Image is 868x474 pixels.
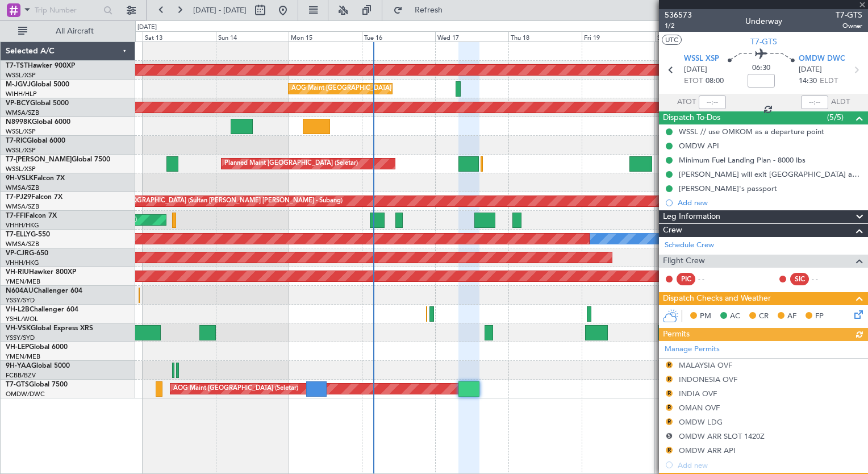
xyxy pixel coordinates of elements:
[678,198,862,207] div: Add new
[6,371,36,380] a: FCBB/BZV
[698,274,724,284] div: - -
[6,63,75,69] a: T7-TSTHawker 900XP
[6,71,36,80] a: WSSL/XSP
[35,2,100,19] input: Trip Number
[6,325,31,332] span: VH-VSK
[6,138,27,144] span: T7-RIC
[6,175,65,182] a: 9H-VSLKFalcon 7X
[663,255,705,268] span: Flight Crew
[787,311,796,322] span: AF
[6,119,32,126] span: N8998K
[6,296,35,305] a: YSSY/SYD
[6,315,38,323] a: YSHL/WOL
[405,6,453,14] span: Refresh
[663,224,682,237] span: Crew
[6,269,29,276] span: VH-RIU
[6,259,39,267] a: VHHH/HKG
[820,76,838,87] span: ELDT
[224,155,358,172] div: Planned Maint [GEOGRAPHIC_DATA] (Seletar)
[6,288,34,294] span: N604AU
[752,63,770,74] span: 06:30
[6,194,62,201] a: T7-PJ29Falcon 7X
[662,35,682,45] button: UTC
[655,31,728,41] div: Sat 20
[6,344,29,351] span: VH-LEP
[679,155,806,165] div: Minimum Fuel Landing Plan - 8000 lbs
[799,53,845,65] span: OMDW DWC
[6,306,30,313] span: VH-L2B
[6,100,69,107] a: VP-BCYGlobal 5000
[836,9,862,21] span: T7-GTS
[173,380,298,397] div: AOG Maint [GEOGRAPHIC_DATA] (Seletar)
[6,231,31,238] span: T7-ELLY
[6,288,82,294] a: N604AUChallenger 604
[6,213,26,219] span: T7-FFI
[812,274,837,284] div: - -
[6,127,36,136] a: WSSL/XSP
[6,119,70,126] a: N8998KGlobal 6000
[435,31,508,41] div: Wed 17
[799,76,817,87] span: 14:30
[291,80,424,97] div: AOG Maint [GEOGRAPHIC_DATA] (Halim Intl)
[6,213,57,219] a: T7-FFIFalcon 7X
[730,311,740,322] span: AC
[143,31,216,41] div: Sat 13
[6,363,70,369] a: 9H-YAAGlobal 5000
[6,175,34,182] span: 9H-VSLK
[6,250,29,257] span: VP-CJR
[6,231,50,238] a: T7-ELLYG-550
[6,138,65,144] a: T7-RICGlobal 6000
[6,184,39,192] a: WMSA/SZB
[745,15,782,27] div: Underway
[663,292,771,305] span: Dispatch Checks and Weather
[6,325,93,332] a: VH-VSKGlobal Express XRS
[677,273,695,285] div: PIC
[6,81,69,88] a: M-JGVJGlobal 5000
[388,1,456,19] button: Refresh
[759,311,769,322] span: CR
[6,81,31,88] span: M-JGVJ
[679,169,862,179] div: [PERSON_NAME] will exit [GEOGRAPHIC_DATA] as crew and enter [GEOGRAPHIC_DATA] as Pax.
[6,100,30,107] span: VP-BCY
[6,165,36,173] a: WSSL/XSP
[508,31,582,41] div: Thu 18
[6,202,39,211] a: WMSA/SZB
[6,306,78,313] a: VH-L2BChallenger 604
[6,363,31,369] span: 9H-YAA
[679,141,719,151] div: OMDW API
[815,311,824,322] span: FP
[30,27,120,35] span: All Aircraft
[12,22,123,40] button: All Aircraft
[663,111,720,124] span: Dispatch To-Dos
[6,240,39,248] a: WMSA/SZB
[6,381,68,388] a: T7-GTSGlobal 7500
[289,31,362,41] div: Mon 15
[6,390,45,398] a: OMDW/DWC
[665,9,692,21] span: 536573
[6,156,110,163] a: T7-[PERSON_NAME]Global 7500
[684,53,719,65] span: WSSL XSP
[6,109,39,117] a: WMSA/SZB
[665,240,714,251] a: Schedule Crew
[6,221,39,230] a: VHHH/HKG
[700,311,711,322] span: PM
[706,76,724,87] span: 08:00
[684,76,703,87] span: ETOT
[6,156,72,163] span: T7-[PERSON_NAME]
[582,31,655,41] div: Fri 19
[6,194,31,201] span: T7-PJ29
[663,210,720,223] span: Leg Information
[831,97,850,108] span: ALDT
[827,111,844,123] span: (5/5)
[193,5,247,15] span: [DATE] - [DATE]
[6,352,40,361] a: YMEN/MEB
[6,146,36,155] a: WSSL/XSP
[677,97,696,108] span: ATOT
[790,273,809,285] div: SIC
[684,64,707,76] span: [DATE]
[750,36,777,48] span: T7-GTS
[78,193,343,210] div: Planned Maint [GEOGRAPHIC_DATA] (Sultan [PERSON_NAME] [PERSON_NAME] - Subang)
[679,127,824,136] div: WSSL // use OMKOM as a departure point
[6,269,76,276] a: VH-RIUHawker 800XP
[6,63,28,69] span: T7-TST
